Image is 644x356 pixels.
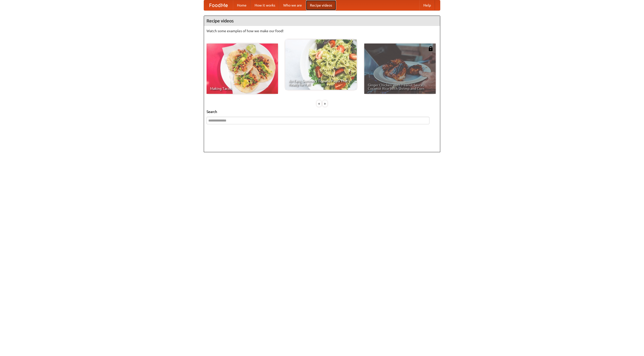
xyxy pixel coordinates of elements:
a: An Easy, Summery Tomato Pasta That's Ready for Fall [285,39,357,90]
span: An Easy, Summery Tomato Pasta That's Ready for Fall [289,79,353,86]
a: Help [419,0,435,10]
div: « [317,100,321,107]
a: Home [233,0,251,10]
a: FoodMe [204,0,233,10]
h5: Search [207,109,437,114]
a: Making Tacos [207,44,278,94]
a: Recipe videos [306,0,336,10]
p: Watch some examples of how we make our food! [207,28,437,33]
h4: Recipe videos [204,16,440,26]
a: How it works [251,0,279,10]
div: » [323,100,327,107]
span: Making Tacos [210,87,274,90]
a: Who we are [279,0,306,10]
img: 483408.png [428,46,433,51]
